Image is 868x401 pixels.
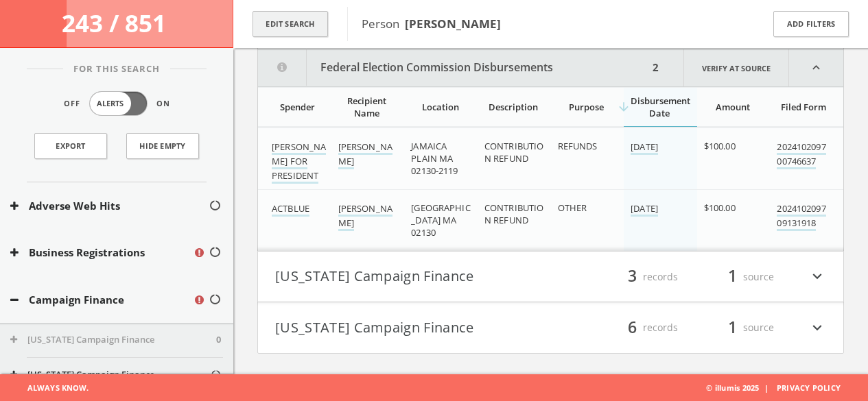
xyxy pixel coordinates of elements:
span: 1 [722,265,743,289]
div: records [596,316,678,339]
span: Off [64,98,80,110]
a: Verify at source [683,49,789,86]
a: 202410209709131918 [777,202,825,231]
a: Privacy Policy [777,382,841,393]
a: [PERSON_NAME] [338,202,392,231]
button: Federal Election Commission Disbursements [258,49,648,86]
a: [PERSON_NAME] FOR PRESIDENT [272,141,326,184]
div: grid [258,127,843,251]
div: Purpose [558,101,616,113]
span: $100.00 [704,140,736,152]
div: source [692,265,774,289]
span: | [759,382,774,393]
i: expand_more [808,316,826,339]
button: [US_STATE] Campaign Finance [275,265,551,289]
button: [US_STATE] Campaign Finance [10,368,210,382]
div: Amount [704,101,762,113]
div: records [596,265,678,289]
span: CONTRIBUTION REFUND [484,140,543,165]
div: Spender [272,101,323,113]
i: expand_more [808,265,826,289]
a: [PERSON_NAME] [338,141,392,169]
span: Person [362,16,501,32]
button: Adverse Web Hits [10,198,209,214]
div: Recipient Name [338,95,397,119]
span: OTHER [558,202,587,214]
span: For This Search [63,62,170,76]
span: REFUNDS [558,140,598,152]
i: expand_less [789,49,843,86]
button: Add Filters [773,11,849,38]
button: Edit Search [253,11,328,38]
div: Description [484,101,543,113]
a: 202410209700746637 [777,141,825,169]
span: 243 / 851 [62,7,172,39]
b: [PERSON_NAME] [405,16,501,32]
span: On [156,98,170,110]
button: [US_STATE] Campaign Finance [275,316,551,339]
span: JAMAICA PLAIN MA 02130-2119 [411,140,458,177]
span: 1 [722,315,743,339]
span: CONTRIBUTION REFUND [484,202,543,226]
div: Filed Form [777,101,830,113]
a: ACTBLUE [272,202,309,217]
div: Disbursement Date [631,95,689,119]
span: $100.00 [704,202,736,214]
button: Business Registrations [10,245,193,260]
div: source [692,316,774,339]
span: [GEOGRAPHIC_DATA] MA 02130 [411,202,470,239]
i: arrow_downward [617,100,631,114]
span: 0 [216,333,221,347]
div: Location [411,101,469,113]
button: Campaign Finance [10,292,193,308]
span: 6 [622,315,643,339]
a: Export [34,133,107,159]
a: [DATE] [631,141,658,155]
a: [DATE] [631,202,658,217]
button: Hide Empty [126,133,199,159]
span: 3 [622,265,643,289]
button: [US_STATE] Campaign Finance [10,333,216,347]
div: 2 [648,49,663,86]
